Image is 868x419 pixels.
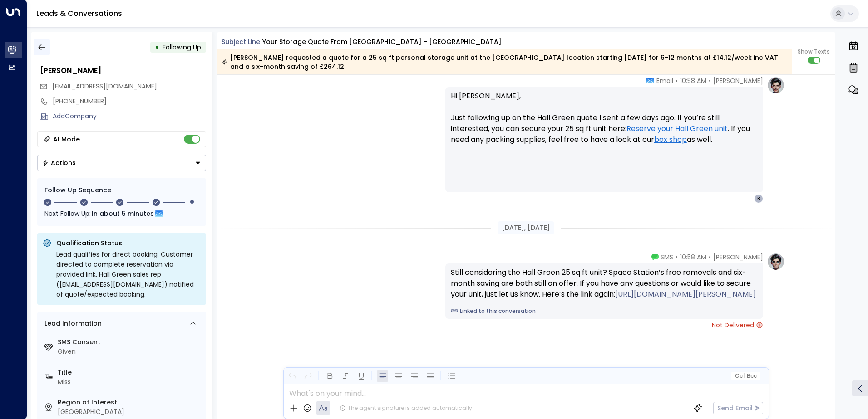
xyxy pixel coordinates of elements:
span: Not Delivered [712,321,763,330]
div: AddCompany [53,112,206,121]
a: Leads & Conversations [36,8,122,19]
div: Your storage quote from [GEOGRAPHIC_DATA] - [GEOGRAPHIC_DATA] [262,37,502,47]
span: 10:58 AM [680,76,706,85]
span: | [744,373,745,379]
div: Lead qualifies for direct booking. Customer directed to complete reservation via provided link. H... [56,249,201,299]
label: Region of Interest [58,398,202,407]
span: • [709,253,711,262]
button: Undo [286,370,298,382]
span: Cc Bcc [735,373,756,379]
div: B [754,194,763,203]
span: [EMAIL_ADDRESS][DOMAIN_NAME] [52,82,157,91]
label: Title [58,368,202,377]
span: Show Texts [798,48,830,56]
div: [PHONE_NUMBER] [53,97,206,106]
span: blobbycat@live.com [52,82,157,91]
span: 10:58 AM [680,253,706,262]
div: [GEOGRAPHIC_DATA] [58,407,202,417]
div: [DATE], [DATE] [498,221,554,234]
div: Still considering the Hall Green 25 sq ft unit? Space Station’s free removals and six-month savin... [451,267,758,300]
span: Email [656,76,673,85]
div: Next Follow Up: [44,209,199,219]
div: • [155,39,159,55]
div: Lead Information [41,319,102,328]
div: Given [58,347,202,356]
a: box shop [654,134,687,145]
a: [URL][DOMAIN_NAME][PERSON_NAME] [615,289,756,300]
label: SMS Consent [58,337,202,347]
a: Linked to this conversation [451,307,758,315]
div: Actions [42,159,76,167]
span: SMS [661,253,673,262]
span: In about 5 minutes [92,209,154,219]
span: [PERSON_NAME] [713,253,763,262]
div: Follow Up Sequence [44,185,199,195]
button: Actions [37,155,206,171]
div: Miss [58,377,202,387]
div: [PERSON_NAME] [40,65,206,76]
div: Button group with a nested menu [37,155,206,171]
span: Following Up [163,43,201,52]
img: profile-logo.png [767,253,785,271]
img: profile-logo.png [767,76,785,94]
button: Cc|Bcc [731,372,760,380]
p: Hi [PERSON_NAME], Just following up on the Hall Green quote I sent a few days ago. If you’re stil... [451,91,758,156]
a: Reserve your Hall Green unit [626,123,728,134]
span: Subject Line: [222,37,261,46]
button: Redo [302,370,314,382]
span: • [709,76,711,85]
div: The agent signature is added automatically [340,404,472,412]
p: Qualification Status [56,239,201,248]
div: AI Mode [53,135,80,144]
div: [PERSON_NAME] requested a quote for a 25 sq ft personal storage unit at the [GEOGRAPHIC_DATA] loc... [222,53,787,71]
span: • [676,253,678,262]
span: • [676,76,678,85]
span: [PERSON_NAME] [713,76,763,85]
